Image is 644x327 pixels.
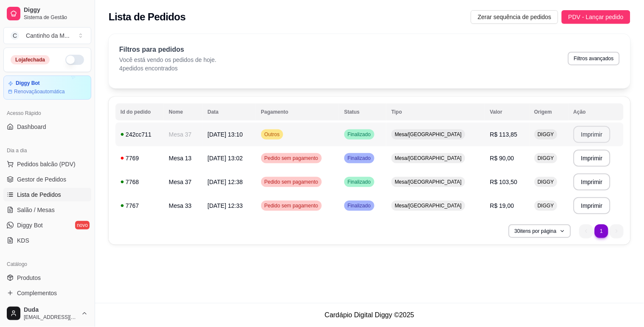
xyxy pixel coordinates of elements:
article: Diggy Bot [16,80,40,87]
div: Acesso Rápido [3,106,91,120]
h2: Lista de Pedidos [109,10,186,24]
a: Salão / Mesas [3,203,91,217]
a: Dashboard [3,120,91,134]
p: 4 pedidos encontrados [119,64,217,73]
th: Pagamento [256,103,339,120]
span: Mesa/[GEOGRAPHIC_DATA] [393,202,464,209]
a: DiggySistema de Gestão [3,3,91,24]
p: Filtros para pedidos [119,45,217,55]
td: Mesa 13 [164,146,202,170]
button: Select a team [3,27,91,44]
span: Gestor de Pedidos [17,175,66,184]
span: Finalizado [346,202,373,209]
span: [EMAIL_ADDRESS][DOMAIN_NAME] [24,314,78,321]
span: Zerar sequência de pedidos [478,12,551,22]
span: KDS [17,236,29,245]
span: DIGGY [536,131,556,138]
span: DIGGY [536,155,556,162]
a: KDS [3,234,91,247]
span: Lista de Pedidos [17,190,61,199]
th: Tipo [386,103,485,120]
a: Diggy Botnovo [3,218,91,232]
span: C [11,31,19,40]
button: Filtros avançados [568,52,620,65]
a: Gestor de Pedidos [3,173,91,186]
span: [DATE] 13:10 [208,131,243,138]
th: Ação [568,103,624,120]
span: Finalizado [346,179,373,185]
div: 242cc711 [121,130,159,139]
td: Mesa 37 [164,123,202,146]
td: Mesa 33 [164,194,202,218]
footer: Cardápio Digital Diggy © 2025 [95,303,644,327]
button: Zerar sequência de pedidos [471,10,558,24]
div: Cantinho da M ... [26,31,70,40]
div: 7769 [121,154,159,162]
span: Outros [263,131,281,138]
span: Mesa/[GEOGRAPHIC_DATA] [393,155,464,162]
span: Pedido sem pagamento [263,202,320,209]
span: Sistema de Gestão [24,14,88,21]
span: R$ 103,50 [490,179,517,185]
th: Nome [164,103,202,120]
span: [DATE] 12:38 [208,179,243,185]
div: Dia a dia [3,144,91,157]
div: 7767 [121,201,159,210]
span: Complementos [17,289,57,297]
button: Imprimir [574,150,610,167]
span: [DATE] 12:33 [208,202,243,209]
a: Produtos [3,271,91,285]
nav: pagination navigation [575,220,628,242]
button: Imprimir [574,197,610,214]
span: R$ 113,85 [490,131,517,138]
span: Mesa/[GEOGRAPHIC_DATA] [393,131,464,138]
th: Valor [485,103,529,120]
th: Origem [529,103,568,120]
p: Você está vendo os pedidos de hoje. [119,56,217,64]
div: Loja fechada [11,55,50,64]
span: Finalizado [346,155,373,162]
span: Salão / Mesas [17,206,55,214]
li: pagination item 1 active [595,224,608,238]
button: Imprimir [574,173,610,190]
span: [DATE] 13:02 [208,155,243,162]
button: Imprimir [574,126,610,143]
span: DIGGY [536,202,556,209]
button: Pedidos balcão (PDV) [3,157,91,171]
span: R$ 90,00 [490,155,514,162]
span: Pedidos balcão (PDV) [17,160,76,168]
span: PDV - Lançar pedido [568,12,624,22]
th: Status [339,103,386,120]
span: DIGGY [536,179,556,185]
span: Duda [24,306,78,314]
button: Duda[EMAIL_ADDRESS][DOMAIN_NAME] [3,303,91,324]
button: Alterar Status [65,55,84,65]
span: Produtos [17,274,41,282]
a: Complementos [3,286,91,300]
span: Dashboard [17,123,46,131]
span: Pedido sem pagamento [263,155,320,162]
span: Pedido sem pagamento [263,179,320,185]
th: Data [202,103,256,120]
button: PDV - Lançar pedido [562,10,630,24]
span: Finalizado [346,131,373,138]
span: Mesa/[GEOGRAPHIC_DATA] [393,179,464,185]
a: Diggy BotRenovaçãoautomática [3,75,91,100]
span: Diggy [24,6,88,14]
th: Id do pedido [115,103,164,120]
article: Renovação automática [14,88,65,95]
div: 7768 [121,178,159,186]
div: Catálogo [3,257,91,271]
td: Mesa 37 [164,170,202,194]
button: 30itens por página [509,224,571,238]
a: Lista de Pedidos [3,188,91,201]
span: Diggy Bot [17,221,43,229]
span: R$ 19,00 [490,202,514,209]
